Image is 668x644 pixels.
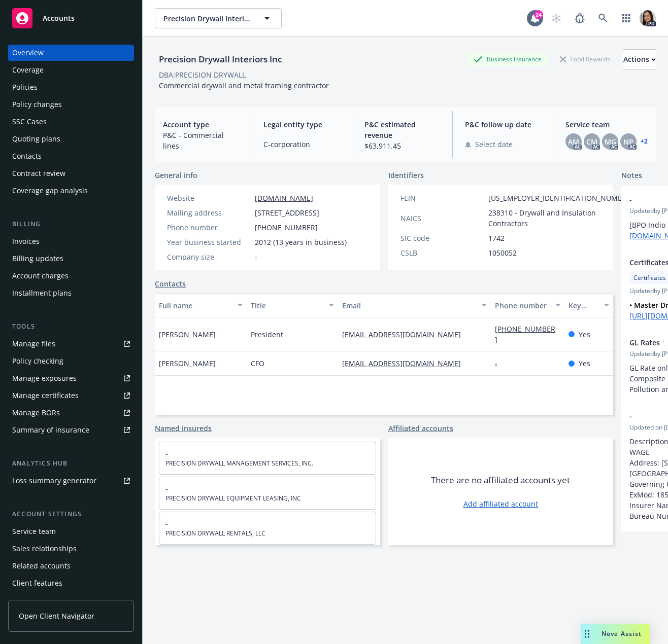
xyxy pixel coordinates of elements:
[633,273,666,282] span: Certificates
[463,498,538,509] a: Add affiliated account
[12,285,72,301] div: Installment plans
[8,336,134,352] a: Manage files
[8,219,134,229] div: Billing
[12,45,44,61] div: Overview
[167,207,251,218] div: Mailing address
[564,293,613,317] button: Key contact
[8,575,134,591] a: Client features
[12,233,40,249] div: Invoices
[247,293,339,317] button: Title
[342,359,469,368] a: [EMAIL_ADDRESS][DOMAIN_NAME]
[8,268,134,284] a: Account charges
[255,237,347,247] span: 2012 (13 years in business)
[155,278,186,289] a: Contacts
[12,131,60,147] div: Quoting plans
[163,13,251,24] span: Precision Drywall Interiors Inc
[12,251,63,267] div: Billing updates
[12,405,60,421] div: Manage BORs
[400,247,484,258] div: CSLB
[159,69,246,80] div: DBA: PRECISION DRYWALL
[159,358,216,369] span: [PERSON_NAME]
[263,119,339,130] span: Legal entity type
[165,519,168,528] a: -
[8,558,134,574] a: Related accounts
[12,558,71,574] div: Related accounts
[255,222,318,233] span: [PHONE_NUMBER]
[12,183,88,199] div: Coverage gap analysis
[431,474,570,486] span: There are no affiliated accounts yet
[621,170,642,182] span: Notes
[8,405,134,421] a: Manage BORs
[167,193,251,203] div: Website
[255,252,257,262] span: -
[555,53,615,65] div: Total Rewards
[342,300,476,311] div: Email
[568,136,579,147] span: AM
[155,53,286,66] div: Precision Drywall Interiors Inc
[167,222,251,233] div: Phone number
[251,300,323,311] div: Title
[263,139,339,150] span: C-corporation
[593,8,613,28] a: Search
[167,237,251,247] div: Year business started
[155,423,212,434] a: Named insureds
[165,529,370,538] span: PRECISION DRYWALL RENTALS, LLC
[8,131,134,147] a: Quoting plans
[581,624,650,644] button: Nova Assist
[12,575,62,591] div: Client features
[8,458,134,469] div: Analytics hub
[155,293,247,317] button: Full name
[8,114,134,130] a: SSC Cases
[364,119,440,140] span: P&C estimated revenue
[12,114,47,130] div: SSC Cases
[605,136,616,147] span: MG
[12,62,44,78] div: Coverage
[12,353,63,369] div: Policy checking
[8,541,134,557] a: Sales relationships
[165,484,168,493] a: -
[475,139,513,150] span: Select date
[8,148,134,164] a: Contacts
[8,45,134,61] a: Overview
[388,423,453,434] a: Affiliated accounts
[640,10,656,26] img: photo
[579,358,590,369] span: Yes
[8,62,134,78] a: Coverage
[469,53,547,65] div: Business Insurance
[623,50,656,69] div: Actions
[155,170,197,181] span: General info
[12,387,79,404] div: Manage certificates
[8,96,134,113] a: Policy changes
[546,8,566,28] a: Start snowing
[12,79,38,95] div: Policies
[488,233,505,243] span: 1742
[255,207,319,218] span: [STREET_ADDRESS]
[255,193,313,203] a: [DOMAIN_NAME]
[12,96,62,113] div: Policy changes
[400,213,484,224] div: NAICS
[342,330,469,339] a: [EMAIL_ADDRESS][DOMAIN_NAME]
[8,285,134,301] a: Installment plans
[12,541,77,557] div: Sales relationships
[8,509,134,519] div: Account settings
[570,8,590,28] a: Report a Bug
[12,148,42,164] div: Contacts
[488,193,633,203] span: [US_EMPLOYER_IDENTIFICATION_NUMBER]
[165,494,370,503] span: PRECISION DRYWALL EQUIPMENT LEASING, INC
[8,165,134,182] a: Contract review
[163,130,239,151] span: P&C - Commercial lines
[616,8,637,28] a: Switch app
[364,140,440,151] span: $63,911.45
[8,353,134,369] a: Policy checking
[569,300,598,311] div: Key contact
[491,293,564,317] button: Phone number
[8,183,134,199] a: Coverage gap analysis
[165,449,168,458] a: -
[251,358,264,369] span: CFO
[12,165,65,182] div: Contract review
[623,49,656,69] button: Actions
[19,611,94,621] span: Open Client Navigator
[641,138,648,145] a: +2
[12,473,96,489] div: Loss summary generator
[159,81,329,90] span: Commercial drywall and metal framing contractor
